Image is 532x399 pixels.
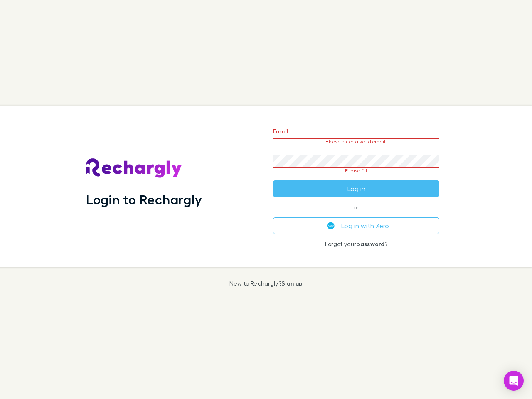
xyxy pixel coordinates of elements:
h1: Login to Rechargly [86,192,202,207]
img: Rechargly's Logo [86,158,182,178]
p: Forgot your ? [273,241,439,247]
a: password [356,240,384,247]
button: Log in [273,180,439,197]
button: Log in with Xero [273,217,439,234]
p: New to Rechargly? [229,280,303,287]
p: Please enter a valid email. [273,139,439,145]
p: Please fill [273,168,439,174]
div: Open Intercom Messenger [504,371,524,391]
span: or [273,207,439,207]
img: Xero's logo [327,222,335,229]
a: Sign up [281,280,303,287]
